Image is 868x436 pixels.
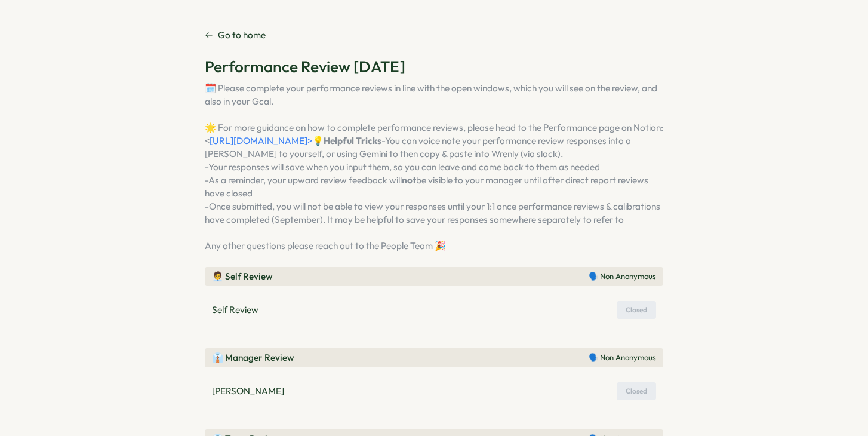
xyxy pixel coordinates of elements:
h2: Performance Review [DATE] [205,56,663,77]
p: 🗓️ Please complete your performance reviews in line with the open windows, which you will see on ... [205,82,663,253]
a: [URL][DOMAIN_NAME]> [210,135,312,146]
p: Go to home [218,29,266,42]
p: 🗣️ Non Anonymous [589,352,656,363]
p: [PERSON_NAME] [212,385,284,398]
a: Go to home [205,29,266,42]
p: 🧑‍💼 Self Review [212,270,273,283]
p: 🗣️ Non Anonymous [589,271,656,282]
strong: Helpful Tricks [324,135,381,146]
strong: not [402,174,416,186]
p: 👔 Manager Review [212,351,294,364]
p: Self Review [212,303,258,317]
